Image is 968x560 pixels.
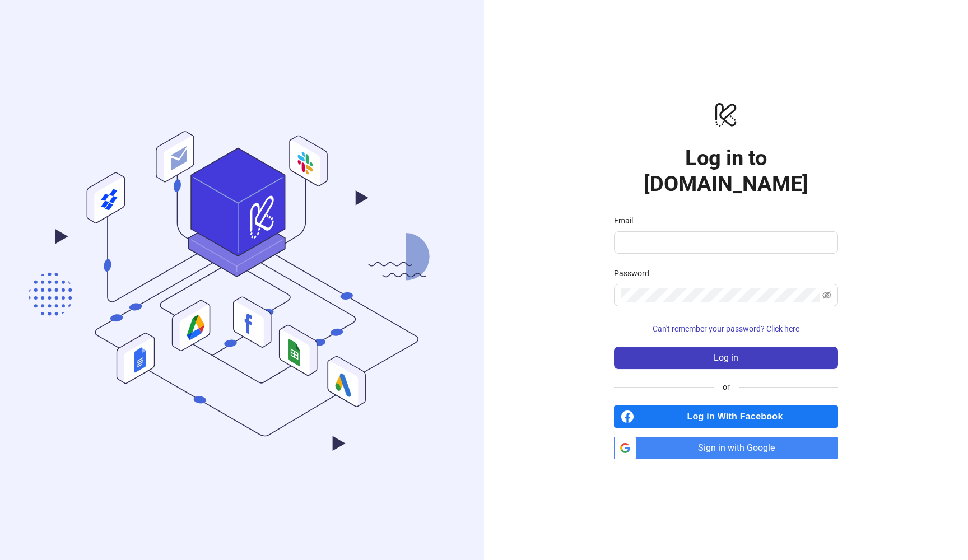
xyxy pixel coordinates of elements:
[822,291,831,300] span: eye-invisible
[614,267,657,279] label: Password
[621,236,829,249] input: Email
[614,347,838,369] button: Log in
[621,288,820,302] input: Password
[614,214,640,227] label: Email
[639,405,838,428] span: Log in With Facebook
[614,320,838,338] button: Can't remember your password? Click here
[614,324,838,333] a: Can't remember your password? Click here
[653,324,799,333] span: Can't remember your password? Click here
[614,437,838,459] a: Sign in with Google
[714,353,738,363] span: Log in
[614,146,838,197] h1: Log in to [DOMAIN_NAME]
[714,381,739,393] span: or
[641,437,838,459] span: Sign in with Google
[614,405,838,428] a: Log in With Facebook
